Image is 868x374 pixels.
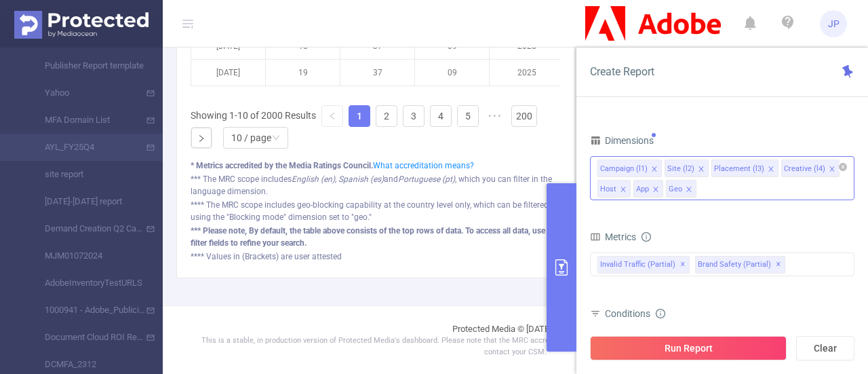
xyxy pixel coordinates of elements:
a: Document Cloud ROI Report [27,324,146,351]
div: Creative (l4) [784,160,825,178]
a: Demand Creation Q2 Campaigns [27,215,146,242]
li: Creative (l4) [781,160,840,177]
li: Placement (l3) [711,160,778,177]
i: icon: close [686,186,692,194]
a: Yahoo [27,79,146,107]
a: 200 [512,106,536,126]
span: ✕ [776,257,781,273]
button: Run Report [590,336,787,360]
div: 10 / page [231,128,271,148]
li: App [633,180,663,198]
li: Host [597,180,631,198]
li: 3 [403,105,425,127]
div: Host [600,181,616,198]
a: 2 [376,106,397,126]
a: What accreditation means? [373,161,474,170]
li: Campaign (l1) [597,160,662,177]
span: Invalid Traffic (partial) [597,256,690,274]
i: Portuguese (pt) [398,174,455,184]
li: 4 [430,105,452,127]
a: 4 [431,106,451,126]
span: ••• [484,105,506,127]
i: icon: left [328,112,336,120]
i: icon: close-circle [839,163,847,171]
i: icon: close [620,186,627,194]
li: 200 [511,105,537,127]
span: Metrics [590,231,636,242]
span: Brand Safety (partial) [695,256,785,274]
i: icon: down [272,134,280,143]
div: **** Values in (Brackets) are user attested [191,250,561,263]
p: 2025 [490,60,564,86]
p: 19 [266,60,340,86]
li: 1 [349,105,370,127]
span: Dimensions [590,135,654,146]
p: [DATE] [191,60,265,86]
p: 09 [415,60,489,86]
a: 3 [403,106,424,126]
li: Previous Page [321,105,343,127]
a: 5 [458,106,478,126]
div: *** Please note, By default, the table above consists of the top rows of data. To access all data... [191,225,561,249]
a: site report [27,161,146,188]
div: Site (l2) [667,160,694,178]
button: Clear [796,336,854,360]
li: Next 5 Pages [484,105,506,127]
i: icon: close [652,186,659,194]
i: icon: close [768,166,774,174]
i: icon: close [651,166,658,174]
a: MFA Domain List [27,107,146,134]
li: Site (l2) [665,160,709,177]
b: * Metrics accredited by the Media Ratings Council. [191,161,373,170]
a: 1 [349,106,370,126]
i: icon: info-circle [642,232,651,242]
a: Publisher Report template [27,52,146,79]
a: AYL_FY25Q4 [27,134,146,161]
a: [DATE]-[DATE] report [27,188,146,215]
li: Geo [666,180,696,198]
i: icon: info-circle [656,309,665,318]
a: AdobeInventoryTestURLS [27,269,146,297]
a: MJM01072024 [27,242,146,269]
img: Protected Media [14,11,149,39]
div: **** The MRC scope includes geo-blocking capability at the country level only, which can be filte... [191,199,561,223]
div: App [636,181,649,198]
li: 5 [457,105,479,127]
p: This is a stable, in production version of Protected Media's dashboard. Please note that the MRC ... [197,335,834,358]
div: Geo [669,181,682,198]
i: English (en), Spanish (es) [292,174,384,184]
div: Placement (l3) [714,160,764,178]
span: ✕ [680,257,686,273]
div: Campaign (l1) [600,160,648,178]
i: icon: close [829,166,835,174]
li: Next Page [191,127,212,149]
i: icon: right [197,134,205,143]
p: 37 [340,60,414,86]
li: Showing 1-10 of 2000 Results [191,105,316,127]
span: JP [828,10,840,37]
li: 2 [376,105,397,127]
i: icon: close [698,166,705,174]
div: *** The MRC scope includes and , which you can filter in the language dimension. [191,173,561,198]
a: 1000941 - Adobe_Publicis_EMEA_Misinformation [27,297,146,324]
span: Create Report [590,65,654,78]
span: Conditions [605,308,665,319]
